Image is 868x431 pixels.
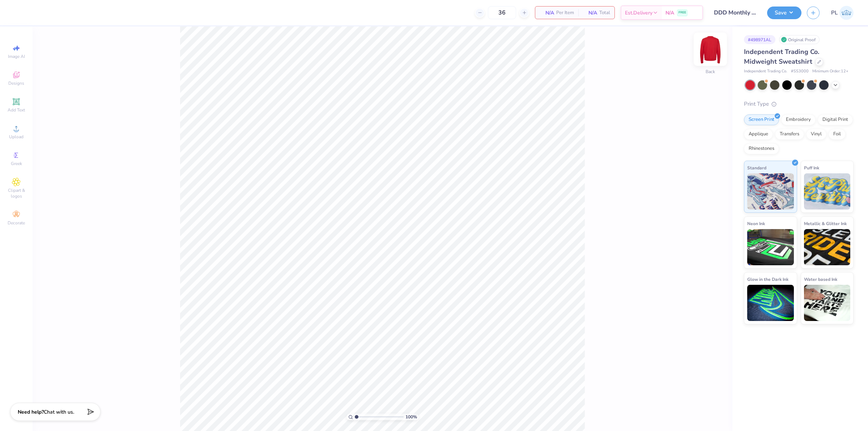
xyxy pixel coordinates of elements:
[540,9,554,17] span: N/A
[8,107,25,113] span: Add Text
[4,187,29,199] span: Clipart & logos
[678,10,686,15] span: FREE
[804,229,851,265] img: Metallic & Glitter Ink
[839,6,854,20] img: Pamela Lois Reyes
[665,9,674,17] span: N/A
[706,68,715,75] div: Back
[779,35,820,44] div: Original Proof
[744,35,775,44] div: # 498971AL
[9,134,24,140] span: Upload
[11,161,22,166] span: Greek
[804,285,851,321] img: Water based Ink
[744,68,787,75] span: Independent Trading Co.
[747,164,766,172] span: Standard
[747,275,788,283] span: Glow in the Dark Ink
[696,35,725,64] img: Back
[18,409,44,415] strong: Need help?
[583,9,597,17] span: N/A
[831,6,854,20] a: PL
[488,6,516,19] input: – –
[829,129,846,140] div: Foil
[812,68,848,75] span: Minimum Order: 12 +
[747,220,765,227] span: Neon Ink
[709,5,762,20] input: Untitled Design
[804,275,837,283] span: Water based Ink
[747,285,794,321] img: Glow in the Dark Ink
[791,68,809,75] span: # SS3000
[747,173,794,210] img: Standard
[804,220,847,227] span: Metallic & Glitter Ink
[8,80,24,86] span: Designs
[775,129,804,140] div: Transfers
[804,173,851,210] img: Puff Ink
[767,7,801,19] button: Save
[747,229,794,265] img: Neon Ink
[625,9,652,17] span: Est. Delivery
[8,220,25,226] span: Decorate
[599,9,610,17] span: Total
[8,54,25,59] span: Image AI
[744,47,819,66] span: Independent Trading Co. Midweight Sweatshirt
[556,9,574,17] span: Per Item
[744,143,779,154] div: Rhinestones
[744,114,779,125] div: Screen Print
[818,114,853,125] div: Digital Print
[806,129,826,140] div: Vinyl
[44,409,74,415] span: Chat with us.
[744,100,854,108] div: Print Type
[744,129,773,140] div: Applique
[804,164,819,172] span: Puff Ink
[405,414,417,420] span: 100 %
[781,114,816,125] div: Embroidery
[831,9,838,17] span: PL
